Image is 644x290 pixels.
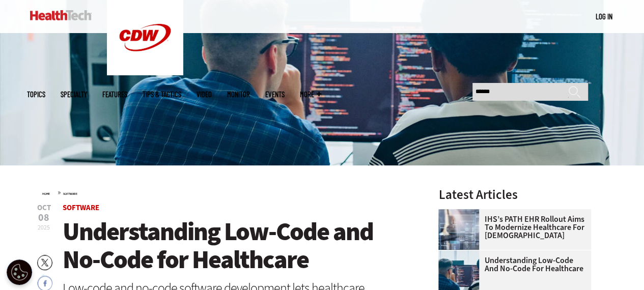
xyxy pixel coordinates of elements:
a: Video [197,91,212,98]
span: Oct [37,204,51,212]
a: Electronic health records [438,209,484,217]
span: Topics [27,91,45,98]
div: Cookie Settings [7,259,32,285]
a: Tips & Tactics [143,91,181,98]
a: MonITor [227,91,250,98]
a: Features [102,91,127,98]
a: CDW [107,67,183,78]
span: More [300,91,321,98]
a: Software [63,192,77,196]
div: » [42,188,412,196]
span: Understanding Low-Code and No-Code for Healthcare [63,215,373,276]
span: 2025 [38,223,50,231]
span: 08 [37,213,51,223]
img: Home [30,10,92,20]
img: Electronic health records [438,209,479,250]
a: Events [265,91,285,98]
a: IHS’s PATH EHR Rollout Aims to Modernize Healthcare for [DEMOGRAPHIC_DATA] [438,215,585,240]
span: Specialty [61,91,87,98]
a: Home [42,192,50,196]
a: Software [63,202,99,213]
div: User menu [596,11,612,22]
a: Log in [596,12,612,21]
button: Open Preferences [7,259,32,285]
h3: Latest Articles [438,188,591,201]
a: Coworkers coding [438,250,484,258]
a: Understanding Low-Code and No-Code for Healthcare [438,256,585,273]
